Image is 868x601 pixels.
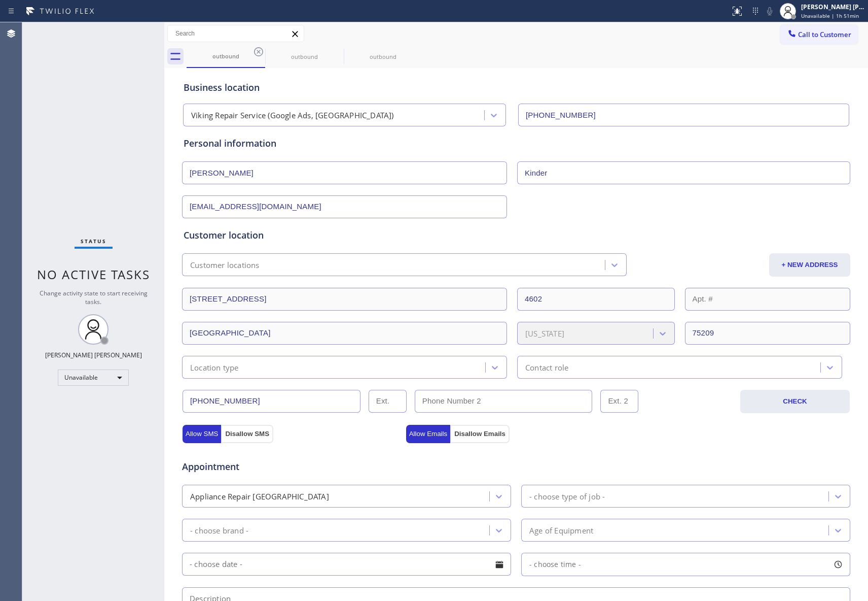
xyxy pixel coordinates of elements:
button: + NEW ADDRESS [769,253,850,277]
input: Phone Number [183,390,360,413]
div: - choose type of job - [529,490,605,502]
button: Disallow Emails [450,425,510,443]
span: Unavailable | 1h 51min [801,12,859,19]
div: Customer locations [190,259,260,271]
span: - choose time - [529,559,581,569]
div: [PERSON_NAME] [PERSON_NAME] [45,351,142,359]
span: Appointment [182,460,404,474]
input: Ext. 2 [600,390,638,413]
input: Address [182,288,507,311]
div: - choose brand - [190,524,248,536]
input: - choose date - [182,553,511,576]
div: outbound [188,52,264,60]
button: Disallow SMS [221,425,273,443]
span: Call to Customer [798,30,851,39]
input: Email [182,195,507,218]
button: Allow Emails [406,425,451,443]
div: outbound [345,53,421,60]
div: Customer location [184,228,849,242]
div: outbound [266,53,343,60]
input: ZIP [685,322,851,345]
input: Search [168,25,304,42]
div: Age of Equipment [529,524,593,536]
span: Change activity state to start receiving tasks. [40,289,148,306]
button: CHECK [740,390,850,413]
input: Street # [517,288,675,311]
div: Unavailable [58,370,129,386]
button: Call to Customer [780,25,858,44]
div: Viking Repair Service (Google Ads, [GEOGRAPHIC_DATA]) [191,110,394,121]
span: No active tasks [37,266,150,283]
input: City [182,322,507,345]
div: Location type [190,361,239,373]
div: Personal information [184,137,849,150]
input: Last Name [517,161,850,184]
input: Apt. # [685,288,851,311]
div: Contact role [525,361,568,373]
input: Phone Number 2 [415,390,593,413]
div: [PERSON_NAME] [PERSON_NAME] [801,3,865,11]
div: Business location [184,81,849,94]
button: Allow SMS [183,425,221,443]
button: Mute [763,4,777,18]
input: First Name [182,161,507,184]
div: Appliance Repair [GEOGRAPHIC_DATA] [190,490,329,502]
input: Ext. [369,390,407,413]
input: Phone Number [518,104,849,126]
span: Status [81,238,106,245]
